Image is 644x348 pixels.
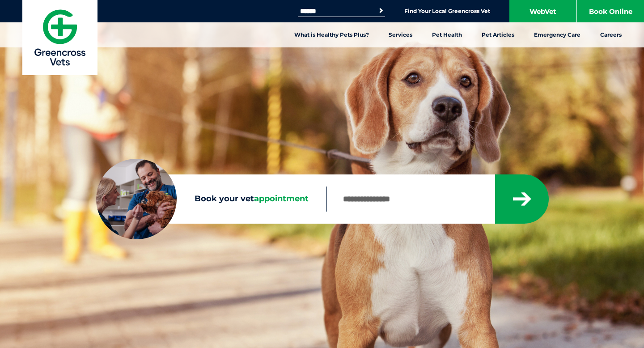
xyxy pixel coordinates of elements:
a: Pet Articles [472,22,524,47]
button: Search [377,6,386,15]
a: Pet Health [422,22,472,47]
a: Careers [590,22,631,47]
a: What is Healthy Pets Plus? [284,22,379,47]
a: Services [379,22,422,47]
span: appointment [254,194,309,204]
a: Find Your Local Greencross Vet [404,8,490,15]
label: Book your vet [96,192,326,206]
a: Emergency Care [524,22,590,47]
